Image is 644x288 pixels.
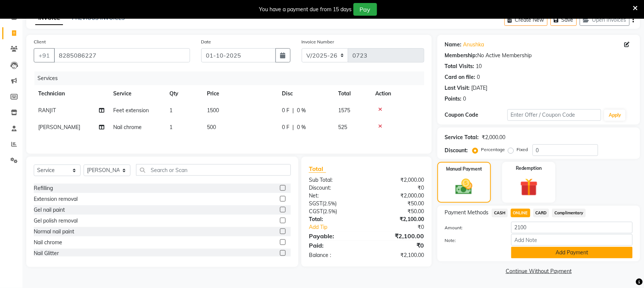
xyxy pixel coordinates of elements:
span: 1500 [207,107,219,114]
span: ONLINE [511,209,530,217]
div: ₹2,100.00 [367,215,430,223]
span: Feet extension [113,107,149,114]
div: ( ) [303,208,367,215]
div: ₹50.00 [367,208,430,215]
span: 525 [338,124,347,131]
span: 0 % [297,123,306,131]
th: Action [371,85,424,102]
span: Payment Methods [445,209,489,217]
label: Date [201,39,211,45]
div: 0 [477,73,480,81]
span: | [292,123,294,131]
div: ₹0 [367,241,430,250]
th: Total [334,85,371,102]
div: Service Total: [445,134,479,141]
div: [DATE] [472,84,488,92]
label: Percentage [481,146,505,153]
div: Nail Glitter [34,249,59,257]
span: Total [309,165,326,173]
a: Anushka [463,41,484,49]
button: +91 [34,48,55,62]
span: Nail chrome [113,124,142,131]
img: _cash.svg [450,177,478,197]
span: 0 % [297,107,306,114]
span: CASH [492,209,508,217]
div: Discount: [303,184,367,192]
button: Add Payment [511,247,633,258]
div: Last Visit: [445,84,470,92]
div: ₹0 [367,184,430,192]
span: 500 [207,124,216,131]
button: Create New [505,14,548,26]
div: Extension removal [34,195,78,203]
div: Normal nail paint [34,228,74,236]
div: 10 [476,62,482,70]
a: Continue Without Payment [439,267,639,275]
div: Balance : [303,251,367,259]
span: CGST [309,208,323,215]
div: ₹2,000.00 [367,176,430,184]
div: Points: [445,95,462,103]
span: [PERSON_NAME] [38,124,80,131]
div: Total: [303,215,367,223]
input: Amount [511,222,633,233]
span: | [292,107,294,114]
input: Enter Offer / Coupon Code [508,109,601,121]
div: Paid: [303,241,367,250]
div: Refilling [34,184,53,192]
label: Note: [439,237,506,244]
div: Sub Total: [303,176,367,184]
div: No Active Membership [445,52,633,59]
img: _gift.svg [515,176,544,198]
label: Client [34,39,46,45]
input: Search by Name/Mobile/Email/Code [54,48,190,62]
input: Search or Scan [136,164,291,176]
div: Coupon Code [445,111,508,119]
div: Total Visits: [445,62,475,70]
button: Save [551,14,577,26]
div: Discount: [445,147,468,154]
th: Qty [165,85,202,102]
span: 1 [169,124,172,131]
label: Redemption [516,165,542,172]
span: 0 F [282,107,289,114]
div: 0 [463,95,466,103]
button: Pay [353,3,377,16]
th: Technician [34,85,109,102]
th: Price [202,85,277,102]
span: SGST [309,200,322,207]
a: Add Tip [303,223,377,231]
div: ₹2,100.00 [367,232,430,240]
th: Service [109,85,165,102]
div: Name: [445,41,462,49]
span: 2.5% [324,200,335,206]
span: CARD [533,209,550,217]
div: Card on file: [445,73,476,81]
button: Apply [604,110,626,121]
label: Invoice Number [302,39,334,45]
div: ₹2,000.00 [367,192,430,200]
span: 0 F [282,123,289,131]
div: ( ) [303,200,367,208]
div: You have a payment due from 15 days [259,6,352,13]
input: Add Note [511,234,633,246]
span: Complimentary [552,209,586,217]
div: Gel polish removal [34,217,78,225]
div: ₹2,000.00 [482,134,506,141]
div: ₹2,100.00 [367,251,430,259]
label: Fixed [517,146,528,153]
span: 1 [169,107,172,114]
th: Disc [277,85,334,102]
span: 2.5% [324,208,335,214]
div: Net: [303,192,367,200]
div: Services [34,71,430,85]
span: RANJIT [38,107,56,114]
div: ₹0 [377,223,430,231]
div: Payable: [303,232,367,240]
label: Manual Payment [446,166,482,172]
div: Nail chrome [34,239,62,246]
div: ₹50.00 [367,200,430,208]
button: Open Invoices [580,14,630,26]
span: 1575 [338,107,350,114]
div: Gel nail paint [34,206,65,214]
